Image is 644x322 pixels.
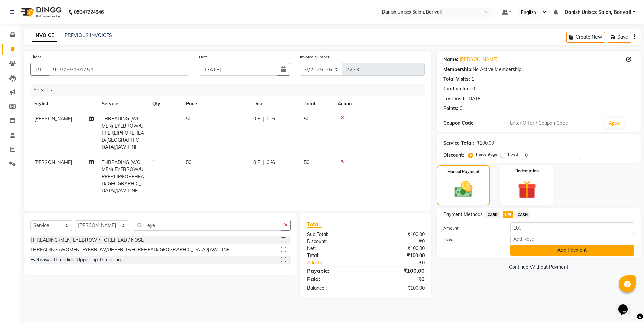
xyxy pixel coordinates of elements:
[267,115,275,123] span: 0 %
[438,236,505,242] label: Note:
[377,259,430,266] div: ₹0
[253,159,260,166] span: 0 F
[510,222,634,233] input: Amount
[30,256,121,263] div: Eyebrows Threading, Upper Lip Threading
[503,211,513,218] span: UPI
[304,159,309,165] span: 50
[302,238,366,245] div: Discount:
[102,159,144,194] span: THREADING (WOMEN) EYEBROW/UPPERLIP/FOREHEAD/[GEOGRAPHIC_DATA]/JAW LINE
[566,32,605,43] button: Create New
[616,295,637,315] iframe: chat widget
[485,211,500,218] span: CARD
[443,140,474,147] div: Service Total:
[302,285,366,292] div: Balance :
[366,285,430,292] div: ₹100.00
[467,95,482,102] div: [DATE]
[148,96,182,111] th: Qty
[366,275,430,283] div: ₹0
[438,264,639,271] a: Continue Without Payment
[186,159,191,165] span: 50
[30,246,229,253] div: THREADING (WOMEN) EYEBROW/UPPERLIP/FOREHEAD/[GEOGRAPHIC_DATA]/JAW LINE
[608,32,631,43] button: Save
[199,54,208,60] label: Date
[34,159,72,165] span: [PERSON_NAME]
[443,105,458,112] div: Points:
[443,85,471,92] div: Card on file:
[443,95,466,102] div: Last Visit:
[267,159,275,166] span: 0 %
[477,140,494,147] div: ₹100.00
[507,118,602,128] input: Enter Offer / Coupon Code
[471,76,474,83] div: 1
[302,231,366,238] div: Sub Total:
[302,259,377,266] a: Add Tip
[443,56,458,63] div: Name:
[366,267,430,275] div: ₹100.00
[186,116,191,122] span: 50
[307,221,322,228] span: Total
[460,105,462,112] div: 0
[516,211,530,218] span: CASH
[302,252,366,259] div: Total:
[182,96,249,111] th: Price
[263,159,264,166] span: |
[510,234,634,244] input: Add Note
[508,151,518,157] label: Fixed
[263,115,264,123] span: |
[443,66,634,73] div: No Active Membership
[65,32,112,38] a: PREVIOUS INVOICES
[443,119,507,127] div: Coupon Code
[605,118,624,128] button: Apply
[32,30,57,42] a: INVOICE
[49,63,189,76] input: Search by Name/Mobile/Email/Code
[152,116,155,122] span: 1
[366,245,430,252] div: ₹100.00
[300,96,333,111] th: Total
[515,168,539,174] label: Redemption
[472,85,475,92] div: 0
[512,178,542,201] img: _gift.svg
[253,115,260,123] span: 0 F
[102,116,144,150] span: THREADING (WOMEN) EYEBROW/UPPERLIP/FOREHEAD/[GEOGRAPHIC_DATA]/JAW LINE
[438,225,505,231] label: Amount:
[443,76,470,83] div: Total Visits:
[134,220,281,231] input: Search or Scan
[447,169,480,175] label: Manual Payment
[302,245,366,252] div: Net:
[304,116,309,122] span: 50
[30,237,144,244] div: THREADING (MEN) EYEBROW / FOREHEAD / NOSE
[30,63,49,76] button: +91
[302,267,366,275] div: Payable:
[366,252,430,259] div: ₹100.00
[333,96,425,111] th: Action
[98,96,148,111] th: Service
[74,3,104,22] b: 08047224946
[152,159,155,165] span: 1
[443,152,464,159] div: Discount:
[249,96,300,111] th: Disc
[449,179,478,199] img: _cash.svg
[476,151,497,157] label: Percentage
[443,211,483,218] span: Payment Methods
[30,54,41,60] label: Client
[366,238,430,245] div: ₹0
[302,275,366,283] div: Paid:
[30,96,98,111] th: Stylist
[510,245,634,256] button: Add Payment
[31,84,430,96] div: Services
[300,54,329,60] label: Invoice Number
[460,56,497,63] a: [PERSON_NAME]
[17,3,63,22] img: logo
[565,9,631,16] span: Danish Unisex Salon, Borivali
[443,66,473,73] div: Membership:
[34,116,72,122] span: [PERSON_NAME]
[366,231,430,238] div: ₹100.00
